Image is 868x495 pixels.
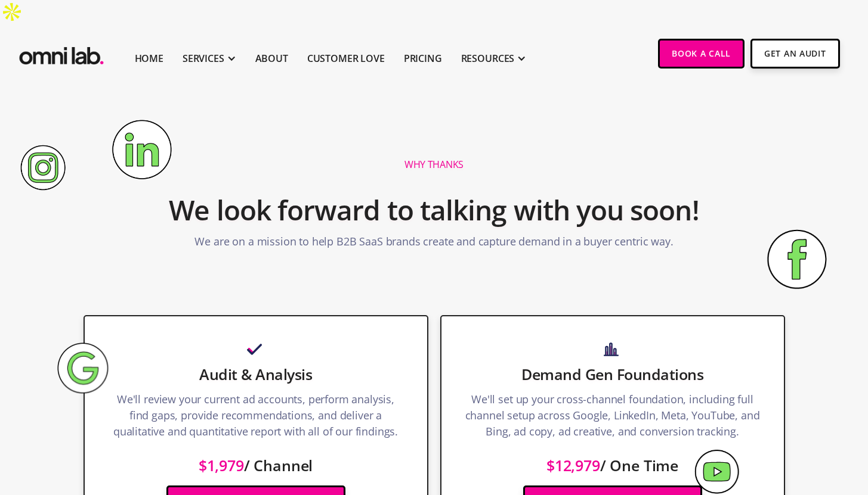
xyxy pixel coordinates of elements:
h3: Audit & Analysis [109,364,403,384]
a: Get An Audit [750,39,839,69]
a: Book a Call [658,39,745,69]
p: / Channel [109,446,403,474]
a: home [17,39,106,68]
div: SERVICES [183,51,224,66]
span: $12,979 [546,455,600,475]
div: RESOURCES [461,51,515,66]
img: Omni Lab: B2B SaaS Demand Generation Agency [17,39,106,68]
p: We'll set up your cross-channel foundation, including full channel setup across Google, LinkedIn,... [465,391,760,446]
p: We are on a mission to help B2B SaaS brands create and capture demand in a buyer centric way. [194,234,673,256]
h3: Demand Gen Foundations [465,364,760,384]
span: $1,979 [199,455,244,475]
h1: Why Thanks [404,158,464,171]
h2: We look forward to talking with you soon! [169,186,699,234]
a: Pricing [404,51,442,66]
a: Customer Love [307,51,385,66]
p: / One Time [465,446,760,474]
a: About [255,51,288,66]
p: We'll review your current ad accounts, perform analysis, find gaps, provide recommendations, and ... [109,391,403,446]
iframe: Chat Widget [653,357,868,495]
a: Home [135,51,163,66]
